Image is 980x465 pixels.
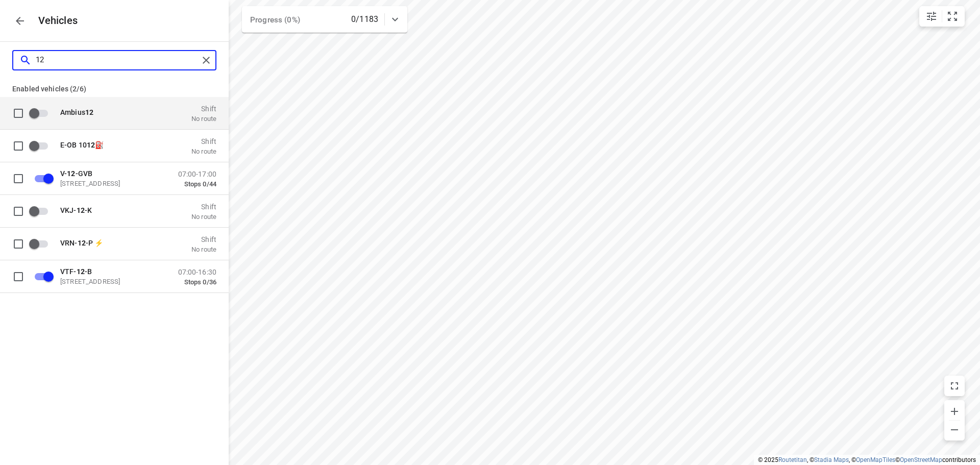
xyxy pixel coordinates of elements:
span: VTF- -B [60,267,92,275]
b: 12 [78,238,86,247]
span: VKJ- -K [60,206,92,214]
span: Enable [29,136,54,155]
p: Shift [191,235,216,243]
span: E-OB 10 ⛽️ [60,140,104,149]
span: Enable [29,103,54,123]
p: Shift [191,104,216,112]
b: 12 [67,169,75,177]
b: 12 [85,108,93,116]
p: 07:00-17:00 [178,169,216,178]
p: No route [191,147,216,155]
a: Stadia Maps [814,456,849,463]
button: Fit zoom [942,6,963,27]
p: 07:00-16:30 [178,267,216,276]
p: Shift [191,202,216,210]
p: Stops 0/44 [178,180,216,188]
input: Search vehicles [36,52,199,68]
div: small contained button group [919,6,965,27]
span: VRN- -P ⚡ [60,238,103,247]
button: Map settings [921,6,942,27]
div: Progress (0%)0/1183 [242,6,407,33]
p: [STREET_ADDRESS] [60,179,162,187]
li: © 2025 , © , © © contributors [758,456,976,463]
b: 12 [87,140,95,149]
p: Stops 0/36 [178,278,216,286]
p: No route [191,212,216,221]
a: Routetitan [778,456,807,463]
span: Enable [29,234,54,253]
p: No route [191,114,216,123]
span: Disable [29,168,54,188]
a: OpenMapTiles [856,456,895,463]
b: 12 [77,267,85,275]
span: Progress (0%) [250,15,300,25]
span: V- -GVB [60,169,92,177]
span: Ambius [60,108,93,116]
p: Vehicles [30,15,78,27]
span: Enable [29,201,54,221]
a: OpenStreetMap [900,456,942,463]
span: Disable [29,266,54,286]
p: Shift [191,137,216,145]
p: No route [191,245,216,253]
p: 0/1183 [351,13,378,26]
b: 12 [77,206,85,214]
p: [STREET_ADDRESS] [60,277,162,285]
